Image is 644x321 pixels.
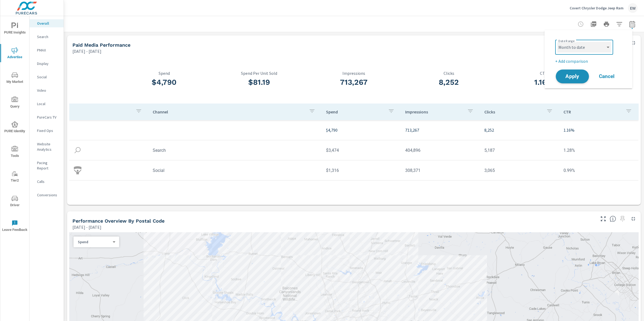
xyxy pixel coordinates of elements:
[326,109,384,115] p: Spend
[405,127,476,133] p: 713,267
[596,74,617,79] span: Cancel
[30,86,64,94] div: Video
[117,71,212,76] p: Spend
[2,220,28,233] span: Leave Feedback
[484,127,555,133] p: 8,252
[72,42,130,48] h5: Paid Media Performance
[37,128,59,133] p: Fixed Ops
[401,78,496,87] h3: 8,252
[78,239,111,244] p: Spend
[614,19,625,29] button: Apply Filters
[2,47,28,60] span: Advertise
[2,195,28,208] span: Driver
[37,192,59,198] p: Conversions
[629,39,638,47] button: Minimize Widget
[591,70,623,83] button: Cancel
[72,224,101,230] p: [DATE] - [DATE]
[322,164,401,177] td: $1,316
[2,171,28,184] span: Tier2
[2,23,28,36] span: PURE Insights
[401,143,480,157] td: 404,896
[30,19,64,27] div: Overall
[37,21,59,26] p: Overall
[30,113,64,121] div: PureCars TV
[401,71,496,76] p: Clicks
[401,164,480,177] td: 308,371
[37,115,59,120] p: PureCars TV
[37,34,59,39] p: Search
[37,179,59,184] p: Calls
[72,218,164,224] h5: Performance Overview By Postal Code
[627,19,638,29] button: Select Date Range
[37,101,59,106] p: Local
[555,58,624,64] p: + Add comparison
[30,60,64,68] div: Display
[556,69,589,83] button: Apply
[148,143,322,157] td: Search
[37,88,59,93] p: Video
[496,78,591,87] h3: 1.16%
[2,97,28,110] span: Query
[588,19,599,29] button: "Export Report to PDF"
[2,146,28,159] span: Tools
[628,3,638,13] div: EW
[561,74,583,79] span: Apply
[37,74,59,80] p: Social
[306,71,401,76] p: Impressions
[37,160,59,171] p: Pacing Report
[496,71,591,76] p: CTR
[30,140,64,153] div: Website Analytics
[74,146,82,154] img: icon-search.svg
[405,109,463,115] p: Impressions
[618,215,627,223] span: Select a preset date range to save this widget
[74,166,82,174] img: icon-social.svg
[306,78,401,87] h3: 713,267
[599,215,608,223] button: Make Fullscreen
[326,127,397,133] p: $4,790
[559,164,638,177] td: 0.99%
[212,71,307,76] p: Spend Per Unit Sold
[148,164,322,177] td: Social
[2,72,28,85] span: My Market
[37,47,59,53] p: PMAX
[30,191,64,199] div: Conversions
[72,48,101,54] p: [DATE] - [DATE]
[30,127,64,135] div: Fixed Ops
[629,215,638,223] button: Minimize Widget
[153,109,305,115] p: Channel
[30,46,64,54] div: PMAX
[30,33,64,41] div: Search
[322,143,401,157] td: $3,474
[30,178,64,186] div: Calls
[74,239,115,245] div: Spend
[30,73,64,81] div: Social
[563,127,634,133] p: 1.16%
[2,121,28,134] span: PURE Identity
[37,61,59,66] p: Display
[0,16,29,238] div: nav menu
[610,216,616,222] span: Understand performance data by postal code. Individual postal codes can be selected and expanded ...
[37,141,59,152] p: Website Analytics
[212,78,307,87] h3: $81.19
[30,100,64,108] div: Local
[480,164,559,177] td: 3,065
[601,19,612,29] button: Print Report
[570,6,624,10] p: Covert Chrysler Dodge Jeep Ram
[559,143,638,157] td: 1.28%
[117,78,212,87] h3: $4,790
[563,109,621,115] p: CTR
[484,109,542,115] p: Clicks
[480,143,559,157] td: 5,187
[30,159,64,172] div: Pacing Report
